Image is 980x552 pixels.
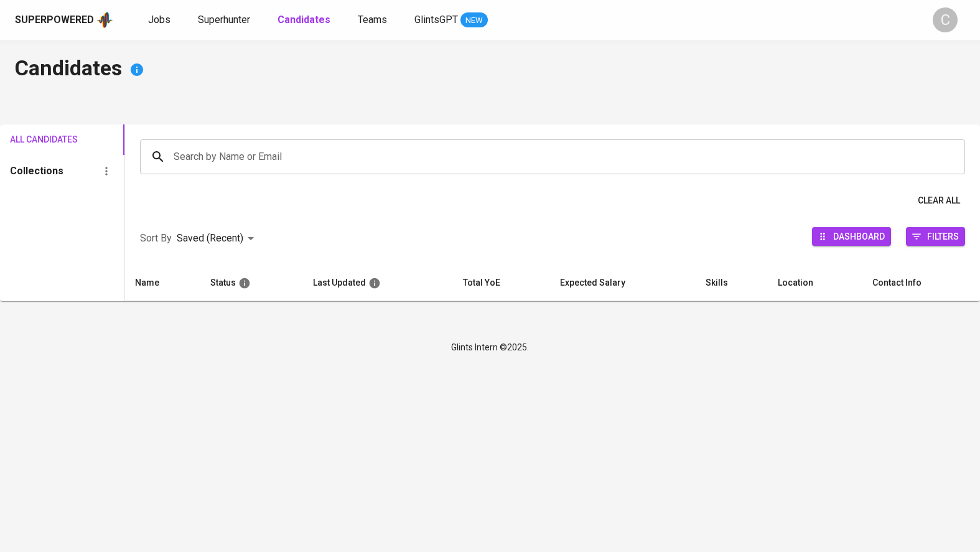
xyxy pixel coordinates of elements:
[550,265,696,301] th: Expected Salary
[303,265,452,301] th: Last Updated
[862,265,980,301] th: Contact Info
[15,55,965,85] h4: Candidates
[15,13,94,27] div: Superpowered
[358,14,387,26] span: Teams
[927,228,959,245] span: Filters
[148,12,173,28] a: Jobs
[148,14,170,26] span: Jobs
[10,162,63,180] h6: Collections
[696,265,768,301] th: Skills
[358,12,390,28] a: Teams
[414,14,458,26] span: GlintsGPT
[453,265,551,301] th: Total YoE
[833,228,885,245] span: Dashboard
[200,265,303,301] th: Status
[198,14,250,26] span: Superhunter
[177,231,243,246] p: Saved (Recent)
[96,11,113,29] img: app logo
[768,265,862,301] th: Location
[906,227,965,246] button: Filters
[812,227,891,246] button: Dashboard
[177,227,258,250] div: Saved (Recent)
[913,189,965,212] button: Clear All
[933,7,958,32] div: C
[414,12,488,28] a: GlintsGPT NEW
[278,14,330,26] b: Candidates
[460,14,488,27] span: NEW
[278,12,333,28] a: Candidates
[125,265,200,301] th: Name
[15,11,113,29] a: Superpoweredapp logo
[140,231,172,246] p: Sort By
[10,132,60,147] span: All Candidates
[198,12,253,28] a: Superhunter
[918,193,960,208] span: Clear All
